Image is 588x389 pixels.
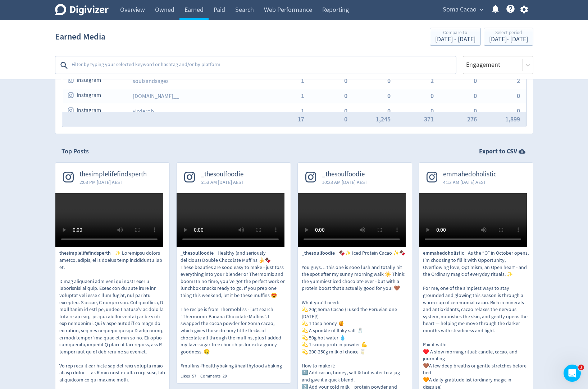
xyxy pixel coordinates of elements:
[133,108,154,115] a: vicderob
[467,116,477,122] button: 276
[344,116,347,122] button: 0
[298,116,304,122] button: 17
[474,78,477,84] button: 0
[301,93,304,99] button: 1
[474,108,477,114] button: 0
[505,116,520,122] button: 1,899
[68,92,74,98] svg: instagram
[443,4,477,15] span: Soma Cacao
[578,365,584,370] span: 1
[68,107,74,114] svg: instagram
[517,93,520,99] button: 0
[77,88,101,102] span: Instagram
[387,78,391,84] button: 0
[61,147,89,156] h2: Top Posts
[435,36,475,43] div: [DATE] - [DATE]
[322,179,368,186] span: 10:23 AM [DATE] AEST
[387,93,391,99] button: 0
[387,108,391,114] button: 0
[376,116,391,122] button: 1,245
[478,6,485,13] span: expand_more
[423,250,468,257] span: emmahedoholistic
[77,103,101,117] span: Instagram
[484,28,533,46] button: Select period[DATE]- [DATE]
[201,170,244,179] span: _thesoulfoodie
[430,108,434,114] button: 0
[322,170,368,179] span: _thesoulfoodie
[440,4,485,15] button: Soma Cacao
[302,250,339,257] span: _thesoulfoodie
[192,373,196,379] span: 57
[181,250,287,369] p: Healthy (and seriously delicious) Double Chocolate Muffins 🍌🍫 These beauties are sooo easy to mak...
[77,73,101,87] span: Instagram
[59,250,115,257] span: thesimplelifefindsperth
[443,179,497,186] span: 4:13 AM [DATE] AEST
[181,250,218,257] span: _thesoulfoodie
[564,365,581,382] iframe: Intercom live chat
[430,28,481,46] button: Compare to[DATE] - [DATE]
[223,373,227,379] span: 29
[443,170,497,179] span: emmahedoholistic
[200,373,231,379] div: Comments
[55,25,105,48] h1: Earned Media
[424,116,434,122] button: 371
[79,179,147,186] span: 2:03 PM [DATE] AEST
[133,78,169,85] a: soulsandsages
[79,170,147,179] span: thesimplelifefindsperth
[344,78,347,84] button: 0
[181,373,200,379] div: Likes
[301,108,304,114] button: 1
[435,30,475,36] div: Compare to
[489,30,528,36] div: Select period
[68,77,74,83] svg: instagram
[517,108,520,114] button: 0
[201,179,244,186] span: 5:53 AM [DATE] AEST
[489,36,528,43] div: [DATE] - [DATE]
[133,93,179,100] a: [DOMAIN_NAME]__
[344,93,347,99] button: 0
[517,78,520,84] button: 2
[344,108,347,114] button: 0
[301,78,304,84] button: 1
[479,147,517,156] strong: Export to CSV
[474,93,477,99] button: 0
[177,163,291,379] a: _thesoulfoodie5:53 AM [DATE] AEST_thesoulfoodieHealthy (and seriously delicious) Double Chocolate...
[430,93,434,99] button: 0
[430,78,434,84] button: 2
